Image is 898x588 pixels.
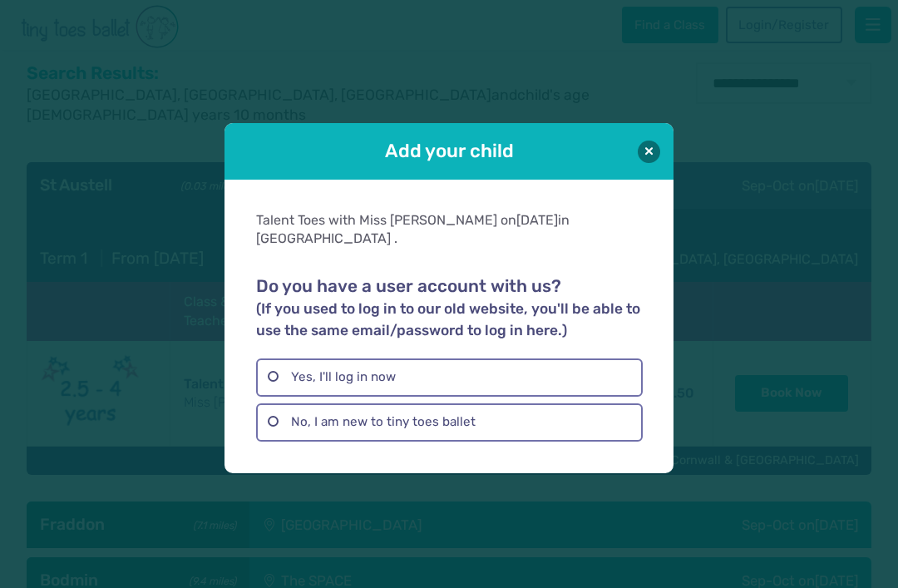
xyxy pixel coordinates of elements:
span: [DATE] [516,212,558,228]
div: Talent Toes with Miss [PERSON_NAME] on in [GEOGRAPHIC_DATA] . [256,211,642,249]
h2: Do you have a user account with us? [256,276,642,341]
label: Yes, I'll log in now [256,358,642,397]
label: No, I am new to tiny toes ballet [256,403,642,442]
h1: Add your child [271,138,627,164]
small: (If you used to log in to our old website, you'll be able to use the same email/password to log i... [256,300,640,338]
